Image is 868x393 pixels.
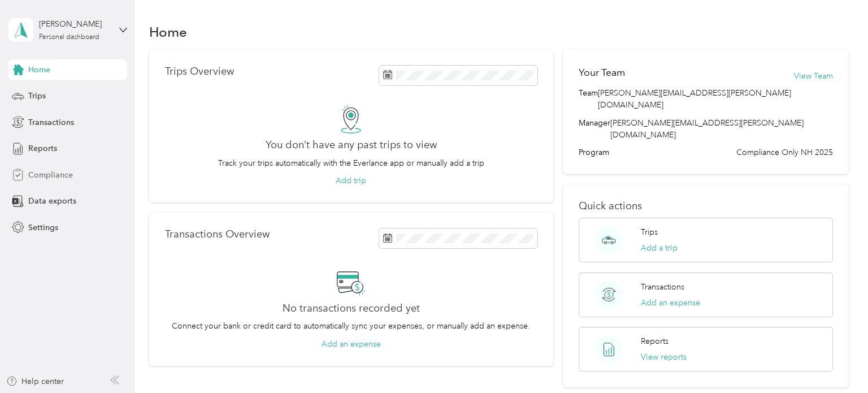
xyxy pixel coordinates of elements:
[579,200,832,212] p: Quick actions
[28,64,50,76] span: Home
[28,222,58,234] span: Settings
[641,242,678,254] button: Add a trip
[283,303,420,314] h2: No transactions recorded yet
[322,338,381,350] button: Add an expense
[579,117,610,141] span: Manager
[641,335,669,347] p: Reports
[39,18,110,30] div: [PERSON_NAME]
[641,297,700,309] button: Add an expense
[641,351,687,363] button: View reports
[165,228,270,240] p: Transactions Overview
[39,34,99,41] div: Personal dashboard
[610,118,804,140] span: [PERSON_NAME][EMAIL_ADDRESS][PERSON_NAME][DOMAIN_NAME]
[794,70,833,82] button: View Team
[641,226,658,238] p: Trips
[6,375,64,387] button: Help center
[336,175,366,187] button: Add trip
[641,281,684,293] p: Transactions
[736,146,833,158] span: Compliance Only NH 2025
[579,87,598,111] span: Team
[172,320,530,332] p: Connect your bank or credit card to automatically sync your expenses, or manually add an expense.
[579,146,609,158] span: Program
[28,90,46,102] span: Trips
[165,66,234,77] p: Trips Overview
[28,195,76,207] span: Data exports
[28,116,74,128] span: Transactions
[149,26,187,38] h1: Home
[28,142,57,154] span: Reports
[218,157,484,169] p: Track your trips automatically with the Everlance app or manually add a trip
[28,169,73,181] span: Compliance
[598,87,832,111] span: [PERSON_NAME][EMAIL_ADDRESS][PERSON_NAME][DOMAIN_NAME]
[266,139,437,151] h2: You don’t have any past trips to view
[579,66,625,80] h2: Your Team
[805,330,868,393] iframe: Everlance-gr Chat Button Frame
